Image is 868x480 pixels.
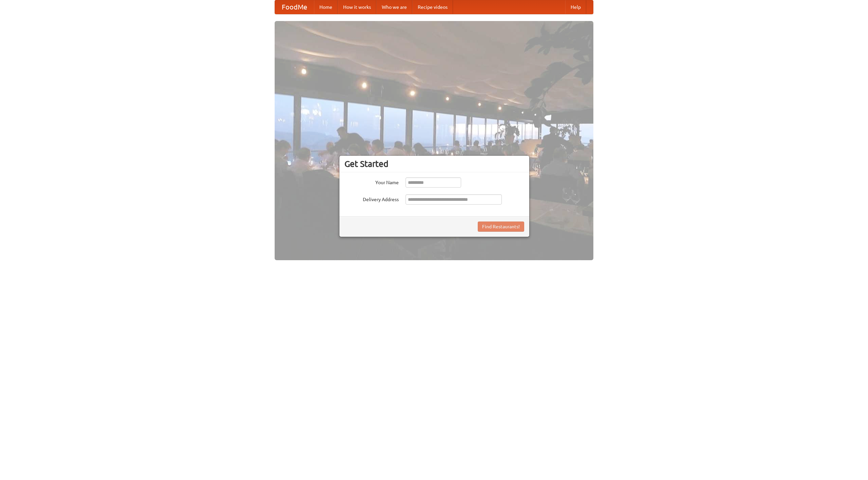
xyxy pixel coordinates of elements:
a: Home [314,0,338,14]
a: How it works [338,0,376,14]
a: Help [565,0,586,14]
button: Find Restaurants! [478,222,524,232]
label: Your Name [344,177,399,186]
a: FoodMe [275,0,314,14]
a: Who we are [376,0,412,14]
h3: Get Started [344,159,524,169]
a: Recipe videos [412,0,453,14]
label: Delivery Address [344,194,399,203]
